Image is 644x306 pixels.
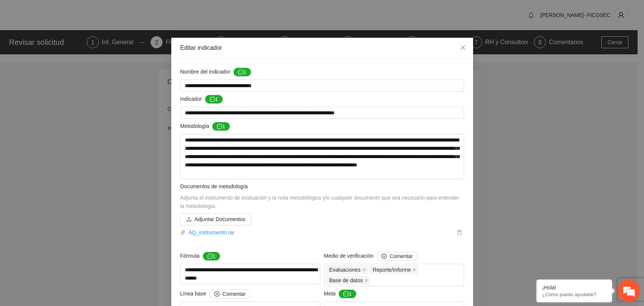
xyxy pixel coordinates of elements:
button: Medio de verificación [377,252,418,261]
span: Comentar [223,290,246,298]
span: Adjuntar Documentos [195,215,246,223]
span: close [364,278,368,282]
span: Línea base [180,289,251,298]
span: Base de datos [329,276,363,284]
span: Documentos de metodología [180,183,248,189]
a: AQ_instrumento.rar [186,228,455,237]
button: Meta [338,289,357,298]
span: Metodología [180,122,231,131]
button: Indicador [205,95,223,104]
span: Medio de verificación [324,252,418,261]
span: Reporte/Informe [369,265,418,274]
span: message [343,291,349,297]
button: Fórmula [203,252,221,261]
button: Línea base [209,289,251,298]
p: ¿Cómo puedo ayudarte? [542,292,606,297]
span: Fórmula [180,252,221,261]
span: message [238,69,243,75]
span: Adjunta el instrumento de evaluación y la nota metodológica y/o cualquier documento que sea neces... [180,195,459,209]
span: Meta [324,289,357,298]
span: close [362,268,366,272]
span: message [217,124,222,130]
div: ¡Hola! [542,284,606,291]
span: Base de datos [326,276,370,285]
span: message [210,97,215,103]
button: Nombre del indicador [233,68,251,77]
button: Close [453,38,473,58]
span: close [460,45,466,51]
span: paper-clip [180,230,186,235]
button: Metodología [212,122,230,131]
span: message [207,254,213,260]
span: Indicador [180,95,223,104]
span: plus-circle [214,291,220,297]
span: plus-circle [381,254,387,260]
span: uploadAdjuntar Documentos [180,216,252,222]
span: delete [455,230,464,235]
span: close [412,268,416,272]
button: delete [455,228,464,237]
div: Editar indicador [180,44,464,52]
span: upload [186,217,192,223]
span: Comentar [390,252,413,260]
span: Reporte/Informe [373,266,411,274]
span: Nombre del indicador [180,68,252,77]
button: uploadAdjuntar Documentos [180,213,252,225]
span: Evaluaciones [326,265,368,274]
span: Evaluaciones [329,266,361,274]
